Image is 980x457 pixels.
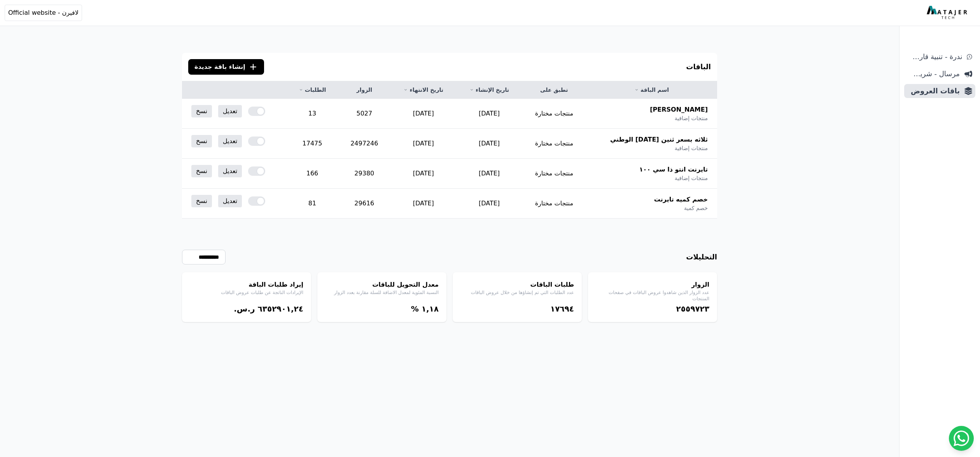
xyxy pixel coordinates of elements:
[522,189,586,219] td: منتجات مختارة
[460,289,574,296] p: عدد الطلبات التي تم إنشاؤها من خلال عروض الباقات
[190,289,303,296] p: الإيرادات الناتجة عن طلبات عروض الباقات
[675,174,708,182] span: منتجات إضافية
[457,129,522,159] td: [DATE]
[190,280,303,289] h4: إيراد طلبات الباقة
[460,280,574,289] h4: طلبات الباقات
[457,159,522,189] td: [DATE]
[338,129,390,159] td: 2497246
[218,135,242,147] a: تعديل
[218,165,242,177] a: تعديل
[5,5,82,21] button: لافيرن - Official website
[650,105,708,114] span: [PERSON_NAME]
[390,159,457,189] td: [DATE]
[411,304,419,313] span: %
[927,6,969,20] img: MatajerTech Logo
[610,135,708,144] span: ثلاثه بسعر ثنين [DATE] الوطني
[907,68,960,79] span: مرسال - شريط دعاية
[457,189,522,219] td: [DATE]
[194,62,245,72] span: إنشاء باقة جديدة
[686,252,717,263] h3: التحليلات
[191,195,212,207] a: نسخ
[338,159,390,189] td: 29380
[675,144,708,152] span: منتجات إضافية
[686,61,711,72] h3: الباقات
[596,280,709,289] h4: الزوار
[286,129,338,159] td: 17475
[595,86,708,94] a: اسم الباقة
[338,99,390,129] td: 5027
[338,189,390,219] td: 29616
[191,135,212,147] a: نسخ
[907,51,962,62] span: ندرة - تنبية قارب علي النفاذ
[258,304,304,313] bdi: ٦۳٥٢٩۰١,٢٤
[188,59,264,75] button: إنشاء باقة جديدة
[286,189,338,219] td: 81
[296,86,329,94] a: الطلبات
[422,304,439,313] bdi: ١,١٨
[400,86,447,94] a: تاريخ الانتهاء
[639,165,708,174] span: تايرنت انتو ذا سي ١٠٠
[286,159,338,189] td: 166
[457,99,522,129] td: [DATE]
[522,159,586,189] td: منتجات مختارة
[390,189,457,219] td: [DATE]
[907,86,960,96] span: باقات العروض
[390,129,457,159] td: [DATE]
[218,105,242,117] a: تعديل
[191,105,212,117] a: نسخ
[522,99,586,129] td: منتجات مختارة
[684,204,708,212] span: خصم كمية
[675,114,708,122] span: منتجات إضافية
[522,81,586,99] th: تطبق على
[390,99,457,129] td: [DATE]
[286,99,338,129] td: 13
[460,303,574,314] div: ١٧٦٩٤
[338,81,390,99] th: الزوار
[234,304,255,313] span: ر.س.
[522,129,586,159] td: منتجات مختارة
[191,165,212,177] a: نسخ
[218,195,242,207] a: تعديل
[325,289,439,296] p: النسبة المئوية لمعدل الاضافة للسلة مقارنة بعدد الزوار
[596,303,709,314] div: ٢٥٥٩٧٢۳
[466,86,513,94] a: تاريخ الإنشاء
[8,8,79,18] span: لافيرن - Official website
[596,289,709,302] p: عدد الزوار الذين شاهدوا عروض الباقات في صفحات المنتجات
[325,280,439,289] h4: معدل التحويل للباقات
[654,195,708,204] span: خصم كميه تايرنت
